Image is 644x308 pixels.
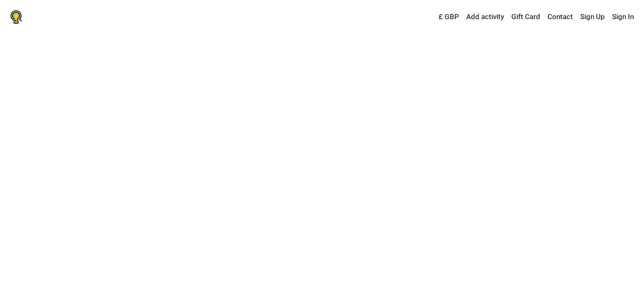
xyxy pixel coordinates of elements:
a: Add activity [464,9,506,25]
img: Nowescape logo [10,10,22,24]
a: Gift Card [509,9,542,25]
a: Sign In [610,9,634,25]
a: Contact [545,9,575,25]
a: £ GBP [436,9,461,25]
a: Sign Up [578,9,607,25]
